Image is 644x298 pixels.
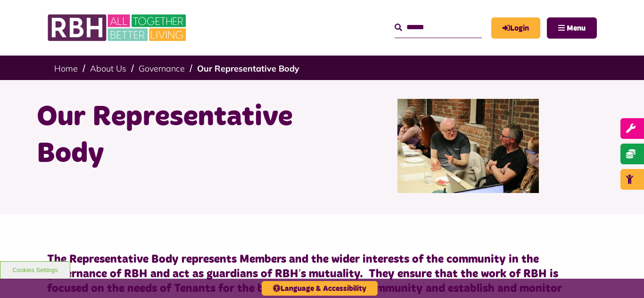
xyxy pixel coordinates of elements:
button: Navigation [547,17,597,39]
a: About Us [90,63,126,74]
img: Rep Body [397,99,539,193]
a: Home [54,63,78,74]
iframe: Netcall Web Assistant for live chat [602,256,644,298]
img: RBH [47,9,189,46]
a: Governance [139,63,185,74]
a: MyRBH [491,17,540,39]
h1: Our Representative Body [37,99,315,172]
span: Menu [567,24,586,32]
button: Language & Accessibility [262,281,378,296]
input: Search [395,17,482,38]
a: Our Representative Body [197,63,299,74]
